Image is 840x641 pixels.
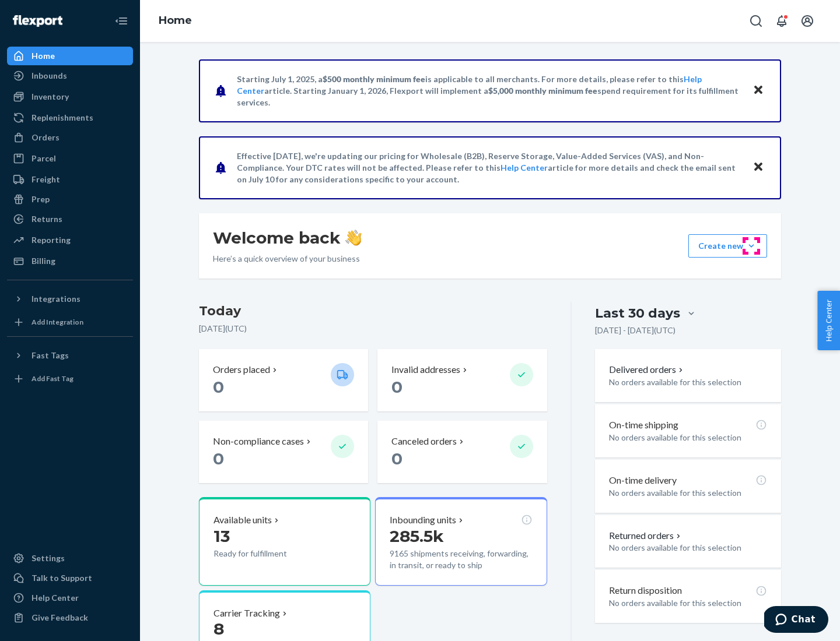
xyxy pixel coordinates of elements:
div: Parcel [32,153,56,164]
p: 9165 shipments receiving, forwarding, in transit, or ready to ship [390,548,532,571]
div: Fast Tags [32,350,69,361]
p: Return disposition [609,584,682,597]
span: 13 [213,526,230,546]
p: No orders available for this selection [609,597,767,609]
button: Delivered orders [609,363,685,376]
a: Prep [7,190,133,209]
h1: Welcome back [213,227,362,248]
p: No orders available for this selection [609,432,767,443]
div: Returns [32,213,62,225]
p: On-time delivery [609,474,677,487]
p: Non-compliance cases [213,435,304,448]
a: Inventory [7,87,133,106]
div: Inbounds [32,70,67,82]
button: Talk to Support [7,569,133,587]
a: Inbounds [7,66,133,85]
button: Non-compliance cases 0 [199,421,368,483]
div: Freight [32,174,60,185]
a: Settings [7,549,133,568]
p: Here’s a quick overview of your business [213,253,362,265]
a: Home [7,47,133,65]
span: 0 [391,449,402,469]
a: Orders [7,128,133,147]
a: Freight [7,170,133,189]
p: Available units [213,513,272,527]
div: Add Integration [32,317,83,327]
div: Billing [32,255,55,267]
p: Starting July 1, 2025, a is applicable to all merchants. For more details, please refer to this a... [237,73,741,108]
button: Open Search Box [744,9,768,33]
p: Invalid addresses [391,363,460,376]
div: Give Feedback [32,612,88,624]
div: Replenishments [32,112,93,124]
a: Add Integration [7,313,133,332]
div: Inventory [32,91,69,103]
button: Inbounding units285.5k9165 shipments receiving, forwarding, in transit, or ready to ship [375,497,547,586]
div: Prep [32,193,50,205]
p: Canceled orders [391,435,457,448]
div: Orders [32,132,60,143]
p: No orders available for this selection [609,542,767,554]
p: [DATE] ( UTC ) [199,323,547,334]
span: $5,000 monthly minimum fee [488,86,597,96]
iframe: Opens a widget where you can chat to one of our agents [764,606,828,635]
button: Close [751,82,766,99]
span: 8 [213,619,224,639]
p: Ready for fulfillment [213,548,321,559]
div: Settings [32,552,65,564]
button: Give Feedback [7,608,133,627]
button: Available units13Ready for fulfillment [199,497,370,586]
img: Flexport logo [13,15,62,27]
a: Add Fast Tag [7,369,133,388]
span: 0 [391,377,402,397]
button: Invalid addresses 0 [377,349,547,411]
p: On-time shipping [609,418,678,432]
span: 0 [213,449,224,469]
button: Returned orders [609,529,683,543]
h3: Today [199,302,547,320]
button: Open notifications [770,9,793,33]
button: Close Navigation [110,9,133,33]
a: Billing [7,252,133,270]
img: hand-wave emoji [345,230,362,246]
span: 0 [213,377,224,397]
a: Parcel [7,149,133,168]
div: Add Fast Tag [32,374,73,383]
a: Reporting [7,231,133,249]
p: Effective [DATE], we're updating our pricing for Wholesale (B2B), Reserve Storage, Value-Added Se... [237,150,741,185]
p: Inbounding units [390,513,456,527]
a: Help Center [7,589,133,607]
a: Help Center [501,163,548,172]
a: Replenishments [7,108,133,127]
span: $500 monthly minimum fee [323,74,425,84]
div: Home [32,50,55,62]
button: Orders placed 0 [199,349,368,411]
a: Home [159,14,192,27]
button: Close [751,159,766,176]
div: Help Center [32,592,79,604]
button: Help Center [817,291,840,350]
button: Open account menu [796,9,819,33]
p: Carrier Tracking [213,607,280,620]
div: Reporting [32,234,71,246]
div: Integrations [32,293,80,305]
button: Create new [688,234,767,258]
ol: breadcrumbs [149,4,201,38]
a: Returns [7,210,133,228]
p: No orders available for this selection [609,376,767,388]
p: [DATE] - [DATE] ( UTC ) [595,325,675,336]
button: Integrations [7,290,133,308]
span: 285.5k [390,526,444,546]
p: No orders available for this selection [609,487,767,499]
button: Fast Tags [7,346,133,365]
div: Talk to Support [32,572,92,584]
div: Last 30 days [595,304,680,322]
p: Orders placed [213,363,270,376]
button: Canceled orders 0 [377,421,547,483]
